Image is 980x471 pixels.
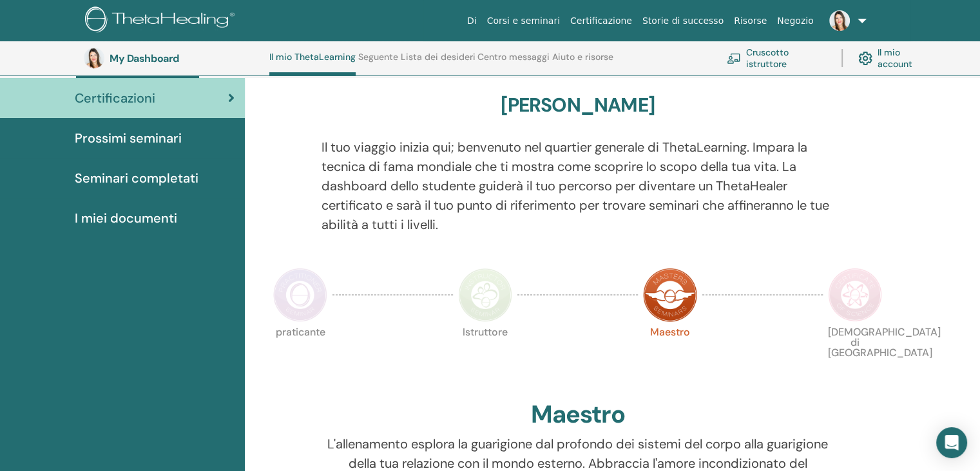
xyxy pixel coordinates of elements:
p: [DEMOGRAPHIC_DATA] di [GEOGRAPHIC_DATA] [828,327,882,381]
img: logo.png [85,6,239,35]
a: Risorse [729,9,772,33]
a: Negozio [772,9,818,33]
img: chalkboard-teacher.svg [727,53,741,64]
a: Corsi e seminari [482,9,565,33]
h2: Maestro [531,400,625,430]
p: Il tuo viaggio inizia qui; benvenuto nel quartier generale di ThetaLearning. Impara la tecnica di... [322,137,834,234]
h3: [PERSON_NAME] [501,94,655,117]
p: Istruttore [458,327,512,381]
span: Seminari completati [75,168,198,188]
span: Prossimi seminari [75,128,182,148]
a: Centro messaggi [477,52,550,72]
img: cog.svg [858,48,872,69]
img: Instructor [458,268,512,322]
a: Seguente [358,52,398,72]
img: Master [643,268,697,322]
div: Open Intercom Messenger [936,427,967,458]
p: Maestro [643,327,697,381]
a: Il mio account [858,44,933,72]
a: Lista dei desideri [401,52,476,72]
a: Il mio ThetaLearning [269,52,356,75]
a: Cruscotto istruttore [727,44,826,72]
img: default.jpg [829,10,850,31]
a: Certificazione [565,9,637,33]
a: Storie di successo [637,9,729,33]
span: Certificazioni [75,88,155,108]
p: praticante [273,327,327,381]
span: I miei documenti [75,208,177,228]
img: default.jpg [84,48,104,68]
img: Certificate of Science [828,268,882,322]
h3: My Dashboard [110,52,238,65]
img: Practitioner [273,268,327,322]
a: Di [462,9,482,33]
a: Aiuto e risorse [552,52,613,72]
